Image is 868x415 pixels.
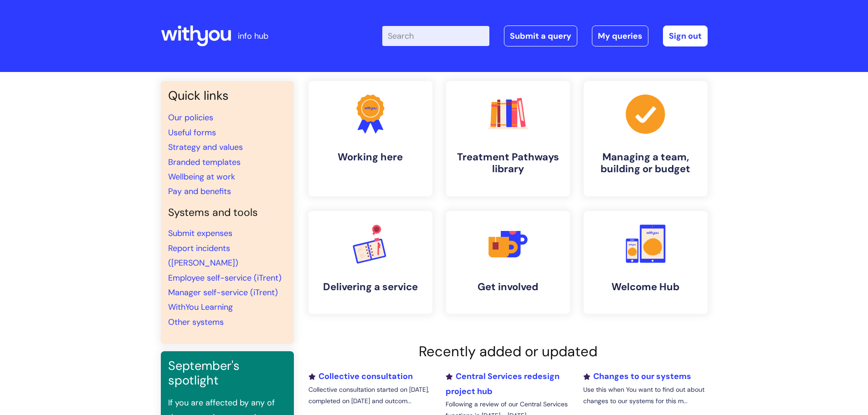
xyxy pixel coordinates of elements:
[168,228,232,239] a: Submit expenses
[584,211,708,314] a: Welcome Hub
[453,281,563,293] h4: Get involved
[168,171,235,182] a: Wellbeing at work
[446,371,560,396] a: Central Services redesign project hub
[168,243,238,268] a: Report incidents ([PERSON_NAME])
[168,127,216,138] a: Useful forms
[308,371,413,382] a: Collective consultation
[453,151,563,175] h4: Treatment Pathways library
[446,81,570,196] a: Treatment Pathways library
[663,26,708,46] a: Sign out
[308,343,708,360] h2: Recently added or updated
[168,186,231,197] a: Pay and benefits
[168,206,287,219] h4: Systems and tools
[382,26,708,46] div: | -
[584,81,708,196] a: Managing a team, building or budget
[316,151,425,163] h4: Working here
[591,151,700,175] h4: Managing a team, building or budget
[583,371,691,382] a: Changes to our systems
[168,287,278,298] a: Manager self-service (iTrent)
[168,302,233,313] a: WithYou Learning
[504,26,577,46] a: Submit a query
[168,88,287,103] h3: Quick links
[168,112,213,123] a: Our policies
[382,26,489,46] input: Search
[308,81,432,196] a: Working here
[168,272,282,283] a: Employee self-service (iTrent)
[308,384,432,407] p: Collective consultation started on [DATE], completed on [DATE] and outcom...
[238,29,268,43] p: info hub
[583,384,707,407] p: Use this when You want to find out about changes to our systems for this m...
[308,211,432,314] a: Delivering a service
[446,211,570,314] a: Get involved
[168,359,287,388] h3: September's spotlight
[591,281,700,293] h4: Welcome Hub
[168,317,224,328] a: Other systems
[592,26,648,46] a: My queries
[168,157,241,168] a: Branded templates
[168,142,243,153] a: Strategy and values
[316,281,425,293] h4: Delivering a service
